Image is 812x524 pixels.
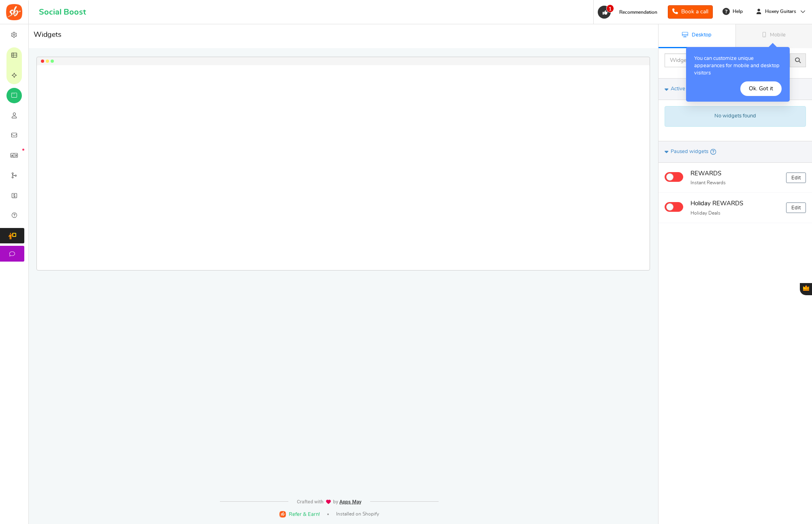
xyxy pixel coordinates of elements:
span: 1 [606,4,614,13]
button: Ok. Got it [740,81,782,96]
div: Widget activated [665,202,684,214]
p: You can customize unique appearances for mobile and desktop visitors [694,55,782,77]
a: Book a call [668,5,713,19]
a: Refer & Earn! [279,510,320,518]
em: New [22,149,24,151]
span: Gratisfaction [803,285,809,291]
input: Widget Name or Campaign Name [665,53,790,67]
h4: REWARDS [691,169,780,179]
div: No widgets found [665,106,806,126]
span: Installed on Shopify [336,511,379,518]
span: Help [731,8,743,15]
a: 1 Recommendation [597,6,661,19]
h4: Holiday REWARDS [691,199,780,209]
img: img-footer.webp [296,499,362,505]
span: | [327,513,329,515]
span: Widget is not showing on your website. NOTE: Campaign may be active [710,147,716,156]
p: Holiday Deals [691,210,780,217]
img: Social Boost [6,4,22,20]
span: Paused widgets [671,148,708,155]
button: Gratisfaction [800,283,812,295]
div: Widget activated [665,171,684,183]
span: Hoxey Guitars [762,8,799,15]
span: Desktop [692,32,712,38]
a: Paused widgets [659,141,812,163]
iframe: LiveChat chat widget [778,490,812,524]
span: Active Widgets [671,85,707,93]
p: Instant Rewards [691,179,780,186]
span: Recommendation [619,10,657,15]
a: Active Widgets [659,78,812,100]
h1: Widgets [29,28,658,42]
span: Mobile [770,32,786,38]
h1: Social Boost [39,8,86,17]
a: Help [719,5,747,18]
a: Edit [786,173,806,183]
a: Edit [786,202,806,213]
a: Desktop [659,24,735,48]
